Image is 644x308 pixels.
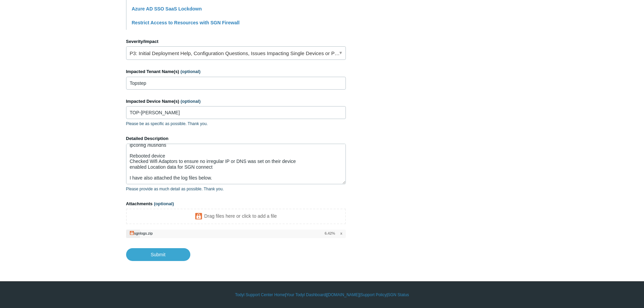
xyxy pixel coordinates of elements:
[340,231,342,236] span: x
[126,186,346,192] p: Please provide as much detail as possible. Thank you.
[126,292,518,298] div: | | | |
[235,292,285,298] a: Todyl Support Center Home
[181,69,200,74] span: (optional)
[134,231,153,235] div: sgnlogs.zip
[126,121,346,127] p: Please be as specific as possible. Thank you.
[286,292,326,298] a: Your Todyl Dashboard
[360,292,386,298] a: Support Policy
[126,200,346,207] label: Attachments
[126,68,346,75] label: Impacted Tenant Name(s)
[126,98,346,105] label: Impacted Device Name(s)
[154,201,174,206] span: (optional)
[132,20,240,25] a: Restrict Access to Resources with SGN Firewall
[126,135,346,142] label: Detailed Description
[132,6,202,11] a: Azure AD SSO SaaS Lockdown
[325,231,335,236] span: 6.42%
[181,99,200,104] span: (optional)
[388,292,409,298] a: SGN Status
[126,248,190,261] input: Submit
[126,38,346,45] label: Severity/Impact
[327,292,359,298] a: [DOMAIN_NAME]
[126,46,346,60] a: P3: Initial Deployment Help, Configuration Questions, Issues Impacting Single Devices or Past Out...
